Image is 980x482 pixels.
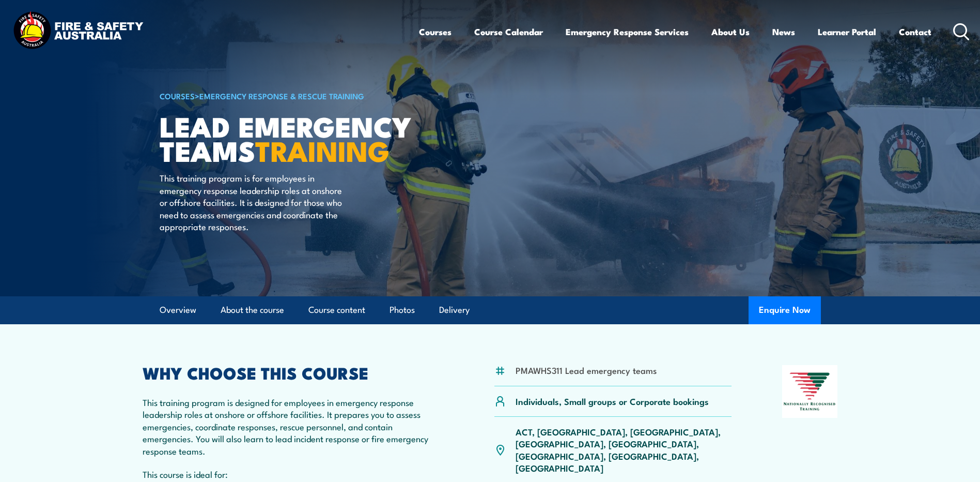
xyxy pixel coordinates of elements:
a: About Us [711,18,750,46]
li: PMAWHS311 Lead emergency teams [516,364,657,376]
h2: WHY CHOOSE THIS COURSE [143,365,444,380]
a: Learner Portal [818,18,876,46]
a: Photos [390,296,415,324]
p: This training program is for employees in emergency response leadership roles at onshore or offsh... [160,172,348,232]
p: ACT, [GEOGRAPHIC_DATA], [GEOGRAPHIC_DATA], [GEOGRAPHIC_DATA], [GEOGRAPHIC_DATA], [GEOGRAPHIC_DATA... [516,426,732,474]
strong: TRAINING [255,128,390,171]
h6: > [160,89,415,102]
a: COURSES [160,90,195,101]
button: Enquire Now [749,296,821,324]
a: About the course [221,296,284,324]
a: Overview [160,296,196,324]
a: Delivery [439,296,470,324]
a: Course content [308,296,365,324]
p: This training program is designed for employees in emergency response leadership roles at onshore... [143,396,444,457]
p: Individuals, Small groups or Corporate bookings [516,395,709,407]
a: Contact [899,18,931,46]
a: Emergency Response & Rescue Training [199,90,364,101]
a: Course Calendar [474,18,543,46]
p: This course is ideal for: [143,468,444,480]
h1: Lead Emergency Teams [160,114,415,162]
a: Courses [419,18,452,46]
a: News [772,18,795,46]
a: Emergency Response Services [566,18,689,46]
img: Nationally Recognised Training logo. [782,365,838,418]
